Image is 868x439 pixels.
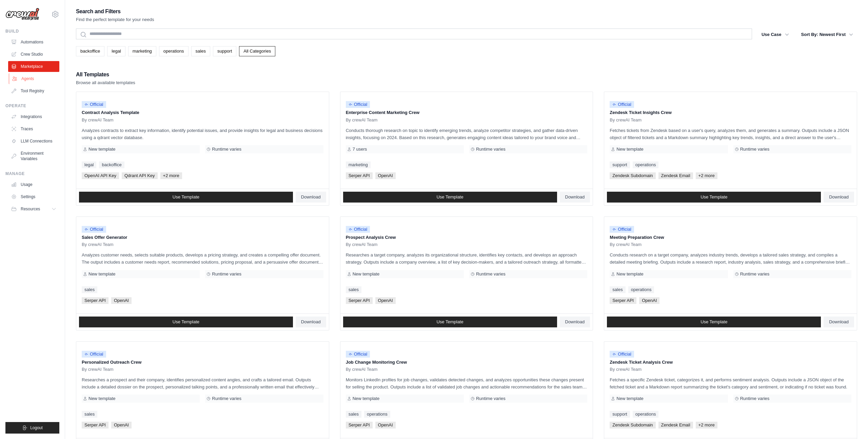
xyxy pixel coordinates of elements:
a: Crew Studio [8,49,59,60]
button: Use Case [757,28,793,41]
span: By crewAI Team [82,242,114,247]
a: Integrations [8,111,59,122]
span: By crewAI Team [346,367,378,372]
span: Download [565,319,585,325]
p: Zendesk Ticket Insights Crew [610,109,851,116]
a: Download [824,317,854,327]
p: Fetches tickets from Zendesk based on a user's query, analyzes them, and generates a summary. Out... [610,127,851,141]
span: Runtime varies [212,147,241,152]
p: Conducts research on a target company, analyzes industry trends, develops a tailored sales strate... [610,251,851,266]
div: Build [5,28,59,34]
a: Download [824,192,854,203]
span: By crewAI Team [346,117,378,123]
p: Job Change Monitoring Crew [346,359,588,366]
a: Use Template [607,317,821,327]
span: Official [82,351,106,358]
span: Download [565,194,585,200]
p: Enterprise Content Marketing Crew [346,109,588,116]
span: OpenAI API Key [82,172,119,179]
span: New template [88,271,115,277]
span: Use Template [701,319,727,325]
a: Use Template [79,192,293,203]
span: OpenAI [375,422,396,428]
span: Zendesk Subdomain [610,172,655,179]
a: sales [346,411,361,418]
span: Official [610,351,634,358]
span: New template [88,147,115,152]
span: By crewAI Team [610,367,642,372]
a: Use Template [343,192,557,203]
span: Runtime varies [476,396,506,401]
p: Browse all available templates [76,79,135,86]
a: operations [628,286,654,293]
span: Official [346,351,370,358]
button: Sort By: Newest First [797,28,857,41]
span: Serper API [346,297,373,304]
span: Resources [21,206,40,212]
a: operations [633,161,659,168]
span: Runtime varies [212,396,241,401]
span: Zendesk Email [658,172,693,179]
a: Automations [8,37,59,47]
p: Fetches a specific Zendesk ticket, categorizes it, and performs sentiment analysis. Outputs inclu... [610,376,851,390]
a: backoffice [76,46,104,56]
span: Use Template [173,194,199,200]
a: support [610,161,630,168]
span: Runtime varies [476,271,506,277]
span: New template [616,396,643,401]
div: Manage [5,171,59,176]
a: Use Template [607,192,821,203]
a: sales [82,286,97,293]
span: Runtime varies [212,271,241,277]
p: Analyzes customer needs, selects suitable products, develops a pricing strategy, and creates a co... [82,251,323,266]
p: Analyzes contracts to extract key information, identify potential issues, and provide insights fo... [82,127,323,141]
a: All Categories [239,46,275,56]
span: Use Template [701,194,727,200]
span: Download [301,319,321,325]
a: legal [82,161,96,168]
p: Conducts thorough research on topic to identify emerging trends, analyze competitor strategies, a... [346,127,588,141]
a: marketing [346,161,371,168]
p: Find the perfect template for your needs [76,16,154,23]
p: Prospect Analysis Crew [346,234,588,241]
span: Runtime varies [476,147,506,152]
span: OpenAI [375,172,396,179]
span: 7 users [353,147,367,152]
span: Serper API [346,172,373,179]
a: backoffice [99,161,124,168]
span: Use Template [173,319,199,325]
span: Runtime varies [740,147,770,152]
p: Zendesk Ticket Analysis Crew [610,359,851,366]
a: Use Template [79,317,293,327]
span: Serper API [82,297,108,304]
a: marketing [128,46,156,56]
span: Download [301,194,321,200]
span: +2 more [696,172,717,179]
span: Official [610,101,634,108]
span: By crewAI Team [610,117,642,123]
span: Official [346,226,370,233]
a: Use Template [343,317,557,327]
a: support [213,46,236,56]
a: Settings [8,191,59,202]
a: Tool Registry [8,85,59,96]
a: Marketplace [8,61,59,72]
button: Resources [8,204,59,214]
a: LLM Connections [8,136,59,147]
span: Logout [30,425,43,431]
span: Qdrant API Key [122,172,158,179]
span: Official [346,101,370,108]
a: sales [610,286,625,293]
p: Researches a prospect and their company, identifies personalized content angles, and crafts a tai... [82,376,323,390]
a: Agents [9,73,60,84]
a: Usage [8,179,59,190]
a: sales [82,411,97,418]
a: support [610,411,630,418]
span: Serper API [82,422,108,428]
span: Zendesk Subdomain [610,422,655,428]
span: Use Template [436,194,463,200]
a: operations [159,46,189,56]
a: Environment Variables [8,148,59,164]
p: Sales Offer Generator [82,234,323,241]
span: New template [353,396,379,401]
